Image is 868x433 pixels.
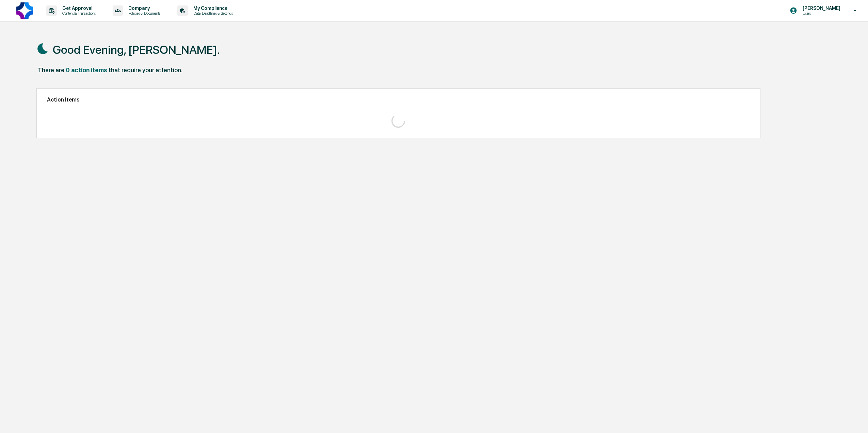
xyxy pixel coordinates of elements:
div: 0 action items [66,66,107,74]
p: Get Approval [57,5,99,11]
p: [PERSON_NAME] [797,5,844,11]
p: Content & Transactions [57,11,99,16]
img: logo [16,2,33,19]
h2: Action Items [47,96,750,103]
div: that require your attention. [109,66,182,74]
p: Users [797,11,844,16]
p: Company [123,5,164,11]
p: My Compliance [188,5,236,11]
div: There are [38,66,64,74]
p: Policies & Documents [123,11,164,16]
h1: Good Evening, [PERSON_NAME]. [53,43,220,57]
p: Data, Deadlines & Settings [188,11,236,16]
